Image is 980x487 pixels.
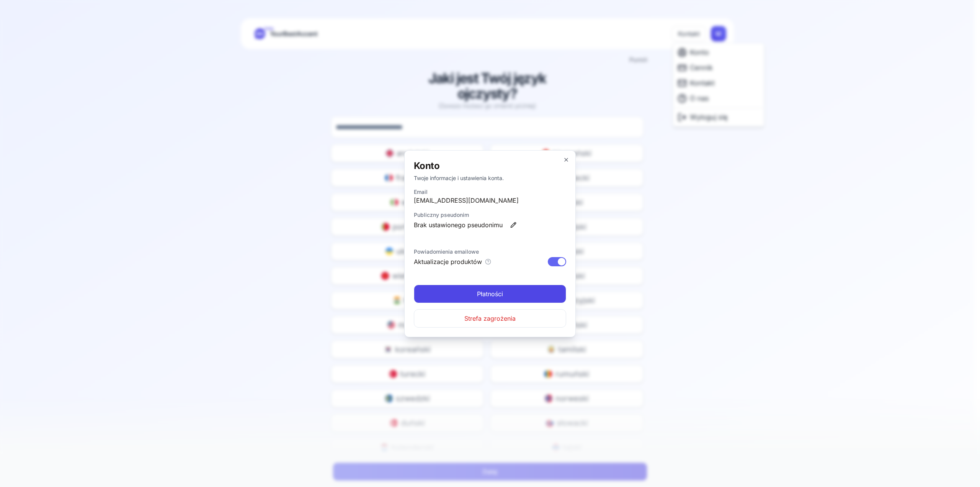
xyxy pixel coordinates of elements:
[414,309,566,328] button: Strefa zagrożenia
[464,314,516,323] span: Strefa zagrożenia
[414,248,566,256] span: Powiadomienia emailowe
[414,160,566,172] h2: Konto
[414,196,566,205] span: [EMAIL_ADDRESS][DOMAIN_NAME]
[414,220,503,230] span: Brak ustawionego pseudonimu
[414,188,566,196] span: Email
[414,285,566,303] a: Płatności
[414,257,482,266] span: Aktualizacje produktów
[414,174,566,182] p: Twoje informacje i ustawienia konta.
[414,211,566,219] span: Publiczny pseudonim
[477,289,503,298] span: Płatności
